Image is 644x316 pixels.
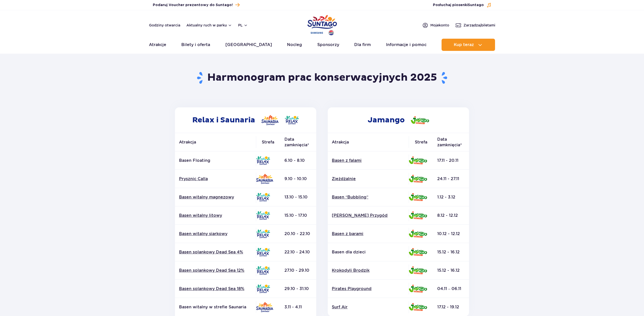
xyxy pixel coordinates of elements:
th: Atrakcja [328,133,409,151]
a: Park of Poland [307,13,337,36]
a: Prysznic Calla [179,176,252,182]
span: Zarządzaj biletami [463,23,495,28]
td: 17.11 - 20.11 [433,151,469,170]
td: 10.12 - 12.12 [433,225,469,243]
button: Aktualny ruch w parku [186,23,232,27]
a: Godziny otwarcia [149,23,180,28]
th: Strefa [256,133,280,151]
a: Dla firm [354,39,371,51]
a: Basen “Bubbling” [332,194,405,200]
th: Strefa [409,133,433,151]
img: Relax [256,229,270,238]
td: 29.10 - 31.10 [280,280,316,298]
button: Kup teraz [442,39,495,51]
span: Suntago [468,3,484,7]
img: Relax [256,193,270,202]
a: Basen witalny litowy [179,213,252,218]
a: [PERSON_NAME] Przygód [332,213,405,218]
a: Informacje i pomoc [386,39,427,51]
h1: Harmonogram prac konserwacyjnych 2025 [173,71,471,84]
img: Relax [256,248,270,256]
img: Jamango [409,156,427,164]
img: Jamango [409,285,427,293]
img: Jamango [409,303,427,311]
img: Saunaria [256,302,273,312]
a: Mojekonto [422,22,449,28]
td: 13.10 - 15.10 [280,188,316,206]
a: Basen z barami [332,231,405,237]
span: Podaruj Voucher prezentowy do Suntago! [153,3,233,8]
a: Basen witalny siarkowy [179,231,252,237]
img: Jamango [409,266,427,274]
a: Basen solankowy Dead Sea 4% [179,249,252,255]
td: 04.11 – 06.11 [433,280,469,298]
td: 8.12 - 12.12 [433,206,469,225]
button: Posłuchaj piosenkiSuntago [433,3,491,8]
td: 15.12 - 16.12 [433,243,469,261]
a: Basen solankowy Dead Sea 18% [179,286,252,292]
th: Atrakcja [175,133,256,151]
td: 15.12 - 16.12 [433,261,469,280]
img: Relax [256,156,270,165]
a: Surf Air [332,304,405,310]
a: Pirates Playground [332,286,405,292]
td: 27.10 - 29.10 [280,261,316,280]
td: 24.11 - 27.11 [433,170,469,188]
img: Saunaria [261,115,279,125]
p: Basen witalny w strefie Saunaria [179,304,252,310]
td: 22.10 - 24.10 [280,243,316,261]
span: Kup teraz [454,42,474,47]
a: Nocleg [287,39,302,51]
h2: Relax i Saunaria [175,107,316,133]
img: Jamango [409,211,427,219]
img: Jamango [409,193,427,201]
img: Relax [256,266,270,275]
img: Jamango [411,116,429,124]
a: Basen solankowy Dead Sea 12% [179,268,252,273]
a: Sponsorzy [317,39,339,51]
td: 9.10 - 10.10 [280,170,316,188]
img: Jamango [409,248,427,256]
td: 1.12 - 3.12 [433,188,469,206]
a: Basen witalny magnezowy [179,194,252,200]
img: Jamango [409,230,427,238]
span: Posłuchaj piosenki [433,3,484,8]
img: Relax [256,284,270,293]
a: Zarządzajbiletami [455,22,495,28]
a: Krokodyli Brodzik [332,268,405,273]
td: 15.10 - 17.10 [280,206,316,225]
th: Data zamknięcia* [280,133,316,151]
img: Relax [256,211,270,220]
button: pl [238,23,248,28]
span: Moje konto [430,23,449,28]
a: [GEOGRAPHIC_DATA] [225,39,272,51]
a: Atrakcje [149,39,166,51]
td: 20.10 - 22.10 [280,225,316,243]
th: Data zamknięcia* [433,133,469,151]
p: Basen dla dzieci [332,249,405,255]
a: Podaruj Voucher prezentowy do Suntago! [153,2,240,8]
img: Jamango [409,175,427,183]
img: Saunaria [256,174,273,184]
a: Zjeżdżalnie [332,176,405,182]
p: Basen Floating [179,158,252,163]
td: 6.10 - 8.10 [280,151,316,170]
a: Basen z falami [332,158,405,163]
a: Bilety i oferta [181,39,210,51]
h2: Jamango [328,107,469,133]
img: Relax [285,116,299,124]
